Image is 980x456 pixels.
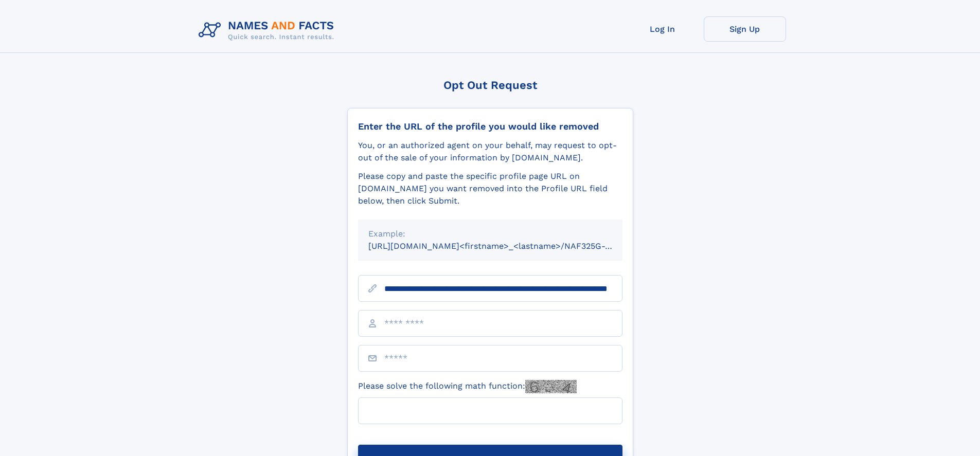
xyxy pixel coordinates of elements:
div: Example: [368,228,612,240]
img: Logo Names and Facts [194,16,343,44]
div: Please copy and paste the specific profile page URL on [DOMAIN_NAME] you want removed into the Pr... [358,170,622,207]
div: You, or an authorized agent on your behalf, may request to opt-out of the sale of your informatio... [358,139,622,164]
a: Sign Up [704,16,786,42]
div: Enter the URL of the profile you would like removed [358,121,622,132]
small: [URL][DOMAIN_NAME]<firstname>_<lastname>/NAF325G-xxxxxxxx [368,241,642,251]
a: Log In [621,16,704,42]
div: Opt Out Request [347,79,633,92]
label: Please solve the following math function: [358,380,577,393]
